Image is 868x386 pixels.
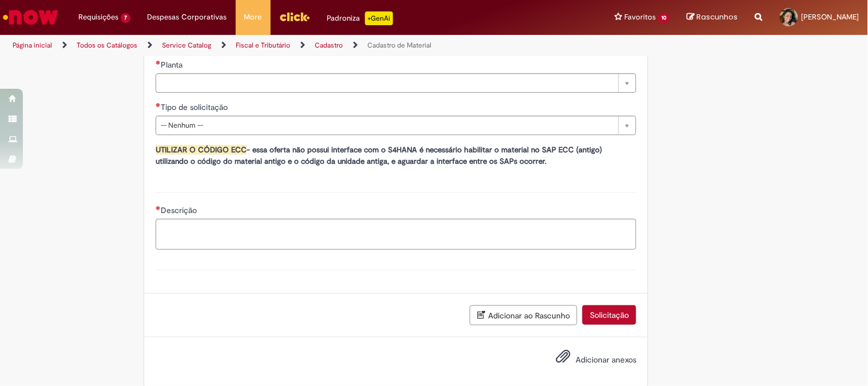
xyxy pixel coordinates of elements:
[247,145,250,155] strong: -
[13,41,52,50] a: Página inicial
[624,11,656,23] span: Favoritos
[315,41,343,50] a: Cadastro
[156,206,161,210] span: Necessários
[9,35,570,56] ul: Trilhas de página
[236,41,290,50] a: Fiscal e Tributário
[582,305,636,325] button: Solicitação
[470,305,577,325] button: Adicionar ao Rascunho
[279,8,310,25] img: click_logo_yellow_360x200.png
[156,60,161,65] span: Necessários
[365,11,393,25] p: +GenAi
[697,11,738,22] span: Rascunhos
[1,6,60,29] img: ServiceNow
[77,41,137,50] a: Todos os Catálogos
[121,13,130,23] span: 7
[78,11,118,23] span: Requisições
[553,346,573,372] button: Adicionar anexos
[367,41,431,50] a: Cadastro de Material
[156,145,247,155] strong: UTILIZAR O CÓDIGO ECC
[162,41,211,50] a: Service Catalog
[156,103,161,107] span: Necessários
[658,13,670,23] span: 10
[802,12,859,22] span: [PERSON_NAME]
[156,73,636,93] a: Limpar campo Planta
[161,102,230,112] span: Tipo de solicitação
[161,205,199,215] span: Descrição
[156,145,602,166] span: essa oferta não possui interface com o S4HANA é necessário habilitar o material no SAP ECC (antig...
[327,11,393,25] div: Padroniza
[161,116,613,135] span: -- Nenhum --
[156,219,636,250] textarea: Descrição
[148,11,227,23] span: Despesas Corporativas
[576,355,636,365] span: Adicionar anexos
[687,12,738,23] a: Rascunhos
[244,11,262,23] span: More
[161,60,185,70] span: Necessários - Planta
